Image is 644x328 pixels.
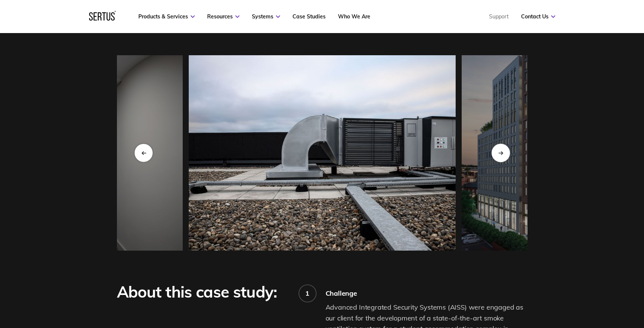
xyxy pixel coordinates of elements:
[207,13,239,20] a: Resources
[292,13,326,20] a: Case Studies
[338,13,370,20] a: Who We Are
[326,289,527,298] div: Challenge
[305,289,309,298] div: 1
[491,144,510,162] div: Next slide
[135,144,153,162] div: Previous slide
[489,13,509,20] a: Support
[189,55,456,251] img: air-inlet-0w9a9837-web-res.jpg
[509,241,644,328] iframe: Chat Widget
[117,283,288,301] div: About this case study:
[138,13,195,20] a: Products & Services
[252,13,280,20] a: Systems
[521,13,555,20] a: Contact Us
